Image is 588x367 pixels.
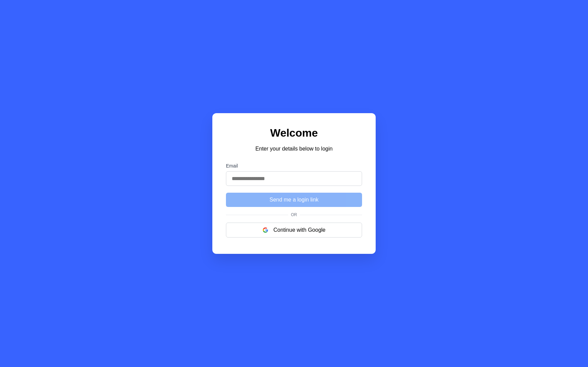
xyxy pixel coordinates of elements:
[226,145,362,153] p: Enter your details below to login
[226,193,362,207] button: Send me a login link
[263,227,268,233] img: google logo
[226,163,362,169] label: Email
[288,212,300,217] span: Or
[226,127,362,139] h1: Welcome
[226,223,362,238] button: Continue with Google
